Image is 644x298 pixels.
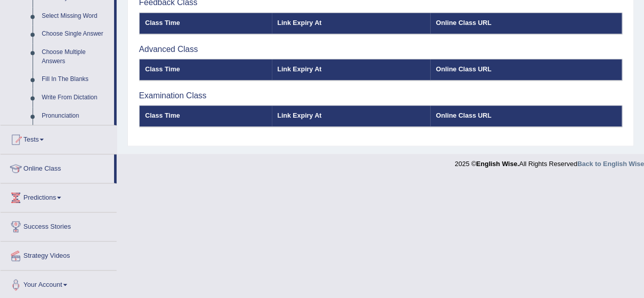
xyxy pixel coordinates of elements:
th: Online Class URL [430,105,622,127]
a: Your Account [1,270,117,296]
a: Success Stories [1,212,117,238]
th: Link Expiry At [272,59,431,80]
a: Pronunciation [37,107,114,125]
a: Select Missing Word [37,7,114,25]
strong: English Wise. [476,160,519,168]
a: Choose Multiple Answers [37,43,114,70]
th: Class Time [139,105,272,127]
div: 2025 © All Rights Reserved [455,154,644,169]
a: Choose Single Answer [37,25,114,43]
th: Link Expiry At [272,13,431,34]
th: Class Time [139,13,272,34]
a: Tests [1,125,117,151]
th: Link Expiry At [272,105,431,127]
a: Strategy Videos [1,241,117,267]
th: Class Time [139,59,272,80]
a: Back to English Wise [577,160,644,168]
th: Online Class URL [430,59,622,80]
a: Write From Dictation [37,89,114,107]
th: Online Class URL [430,13,622,34]
h3: Advanced Class [139,45,622,54]
a: Online Class [1,154,114,180]
a: Predictions [1,183,117,209]
a: Fill In The Blanks [37,70,114,89]
h3: Examination Class [139,91,622,100]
